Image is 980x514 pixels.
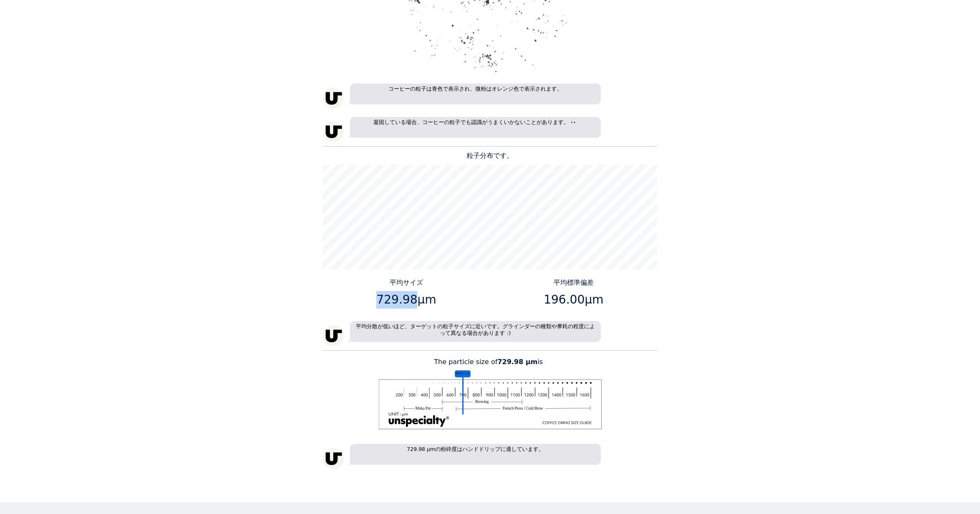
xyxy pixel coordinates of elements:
[498,358,538,366] b: 729.98 μm
[493,291,654,309] p: 196.00μm
[323,151,657,161] p: 粒子分布です。
[350,84,601,104] p: コーヒーの粒子は青色で表示され、微粉はオレンジ色で表示されます。
[350,117,601,138] p: 凝固している場合、コーヒーの粒子でも認識がうまくいかないことがあります。 👀
[323,121,344,142] img: unspecialty-logo
[326,291,487,309] p: 729.98μm
[455,372,470,375] tspan: 平均サイズ
[326,278,487,288] p: 平均サイズ
[323,357,657,367] p: The particle size of is
[323,88,344,109] img: unspecialty-logo
[350,444,601,465] p: 729.98 µmの粉砕度はハンドドリップに適しています。
[323,448,344,469] img: unspecialty-logo
[323,325,344,346] img: unspecialty-logo
[350,321,601,342] p: 平均分散が低いほど、ターゲットの粒子サイズに近いです。グラインダーの種類や摩耗の程度によって異なる場合があります :)
[493,278,654,288] p: 平均標準偏差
